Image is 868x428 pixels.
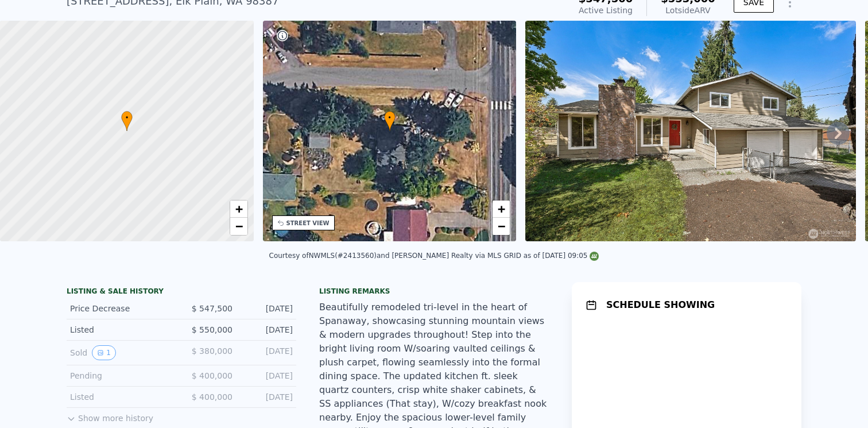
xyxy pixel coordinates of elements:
[525,21,856,241] img: Sale: 167457361 Parcel: 100483750
[286,219,330,228] div: STREET VIEW
[242,370,293,381] div: [DATE]
[384,113,396,123] span: •
[242,345,293,360] div: [DATE]
[590,252,599,261] img: NWMLS Logo
[192,371,232,380] span: $ 400,000
[498,219,505,233] span: −
[70,324,172,336] div: Listed
[192,392,232,402] span: $ 400,000
[192,346,232,356] span: $ 380,000
[498,202,505,216] span: +
[121,113,133,123] span: •
[493,218,510,235] a: Zoom out
[67,408,153,424] button: Show more history
[70,391,172,403] div: Listed
[192,325,232,334] span: $ 550,000
[242,391,293,403] div: [DATE]
[235,219,242,233] span: −
[70,370,172,381] div: Pending
[269,252,599,260] div: Courtesy of NWMLS (#2413560) and [PERSON_NAME] Realty via MLS GRID as of [DATE] 09:05
[242,303,293,314] div: [DATE]
[70,345,172,360] div: Sold
[242,324,293,336] div: [DATE]
[230,200,247,218] a: Zoom in
[384,111,396,131] div: •
[192,304,232,313] span: $ 547,500
[92,345,116,360] button: View historical data
[493,200,510,218] a: Zoom in
[230,218,247,235] a: Zoom out
[606,298,715,312] h1: SCHEDULE SHOWING
[661,5,715,16] div: Lotside ARV
[121,111,133,131] div: •
[235,202,242,216] span: +
[70,303,172,314] div: Price Decrease
[67,287,296,298] div: LISTING & SALE HISTORY
[319,287,549,296] div: Listing remarks
[579,6,633,15] span: Active Listing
